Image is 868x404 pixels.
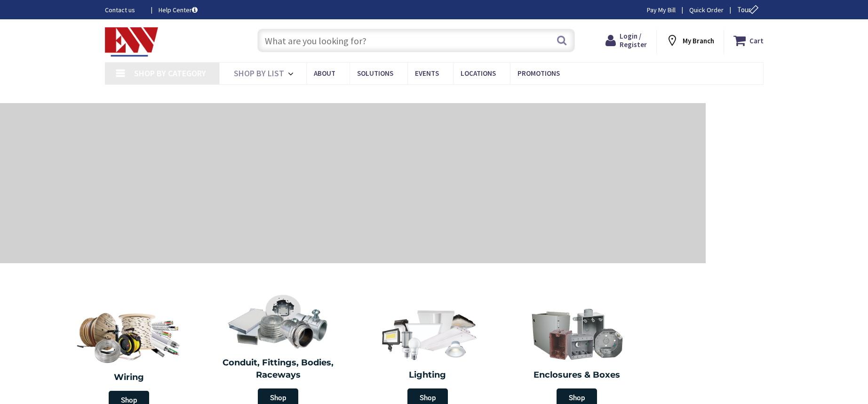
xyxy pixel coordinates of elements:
span: Tour [737,5,761,14]
span: Promotions [518,69,560,78]
span: Shop By List [234,68,284,79]
h2: Conduit, Fittings, Bodies, Raceways [211,357,346,381]
a: Cart [733,32,764,49]
h2: Wiring [59,372,199,384]
div: My Branch [666,32,714,49]
span: Shop By Category [134,68,206,79]
a: Contact us [105,5,143,15]
strong: My Branch [683,36,714,45]
h2: Lighting [360,369,495,381]
h2: Enclosures & Boxes [510,369,645,381]
span: About [314,69,335,78]
a: Pay My Bill [647,5,676,15]
input: What are you looking for? [257,29,575,52]
span: Solutions [357,69,393,78]
span: Login / Register [620,32,647,49]
strong: Cart [749,32,764,49]
a: Login / Register [605,32,647,49]
img: Electrical Wholesalers, Inc. [105,27,159,57]
a: Help Center [159,5,198,15]
span: Locations [461,69,496,78]
span: Events [415,69,439,78]
a: Quick Order [689,5,724,15]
